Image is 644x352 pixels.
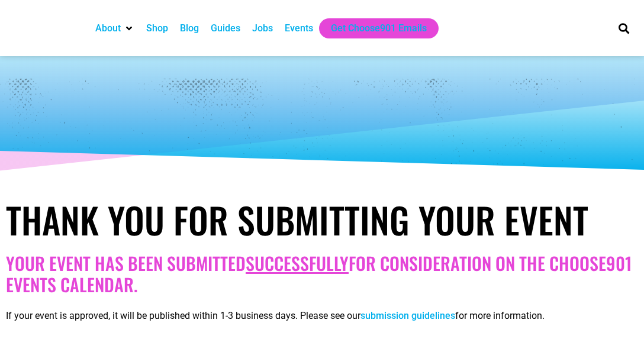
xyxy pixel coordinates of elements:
a: Guides [211,21,240,35]
a: Get Choose901 Emails [331,21,427,35]
nav: Main nav [89,18,601,38]
h1: Thank You for Submitting Your Event [6,198,638,241]
span: If your event is approved, it will be published within 1-3 business days. Please see our for more... [6,310,545,321]
a: Events [285,21,313,35]
div: Search [614,18,634,38]
u: successfully [246,250,349,276]
a: About [95,21,121,35]
h2: Your Event has been submitted for consideration on the Choose901 events calendar. [6,253,638,295]
a: Blog [180,21,199,35]
div: About [89,18,140,38]
a: Shop [146,21,168,35]
a: Jobs [252,21,273,35]
a: submission guidelines [360,310,455,321]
